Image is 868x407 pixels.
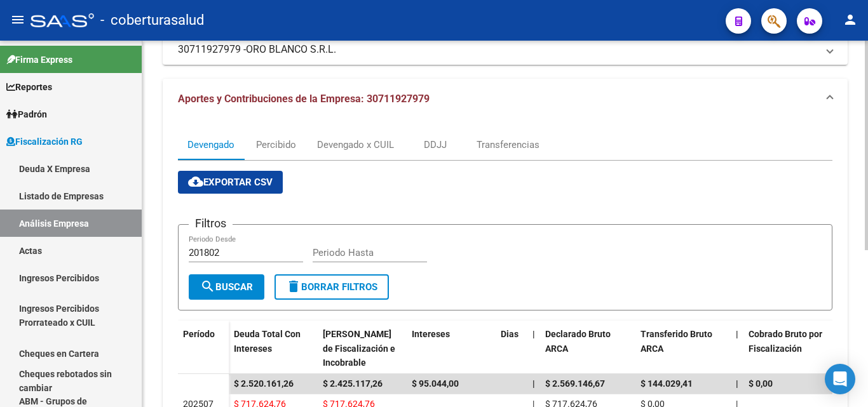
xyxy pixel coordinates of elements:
[178,93,430,105] span: Aportes y Contribuciones de la Empresa: 30711927979
[6,80,52,94] span: Reportes
[178,171,283,194] button: Exportar CSV
[501,329,519,339] span: Dias
[731,321,743,377] datatable-header-cell: |
[6,53,72,67] span: Firma Express
[323,378,383,389] span: $ 2.425.117,26
[275,274,389,300] button: Borrar Filtros
[286,281,377,293] span: Borrar Filtros
[229,321,318,377] datatable-header-cell: Deuda Total Con Intereses
[318,321,407,377] datatable-header-cell: Deuda Bruta Neto de Fiscalización e Incobrable
[189,215,233,232] h3: Filtros
[736,378,738,389] span: |
[183,329,215,339] span: Período
[187,138,234,152] div: Devengado
[6,107,47,121] span: Padrón
[10,12,25,27] mat-icon: menu
[743,321,839,377] datatable-header-cell: Cobrado Bruto por Fiscalización
[635,321,731,377] datatable-header-cell: Transferido Bruto ARCA
[749,329,822,354] span: Cobrado Bruto por Fiscalización
[286,279,301,294] mat-icon: delete
[545,378,605,389] span: $ 2.569.146,67
[317,138,394,152] div: Devengado x CUIL
[532,329,535,339] span: |
[843,12,858,27] mat-icon: person
[163,34,848,65] mat-expansion-panel-header: 30711927979 -ORO BLANCO S.R.L.
[256,138,296,152] div: Percibido
[323,329,395,368] span: [PERSON_NAME] de Fiscalización e Incobrable
[532,378,535,389] span: |
[424,138,447,152] div: DDJJ
[477,138,539,152] div: Transferencias
[412,329,450,339] span: Intereses
[641,329,712,354] span: Transferido Bruto ARCA
[407,321,496,377] datatable-header-cell: Intereses
[246,43,336,57] span: ORO BLANCO S.R.L.
[749,378,773,389] span: $ 0,00
[188,174,203,189] mat-icon: cloud_download
[189,274,264,300] button: Buscar
[6,135,83,149] span: Fiscalización RG
[178,321,229,374] datatable-header-cell: Período
[527,321,540,377] datatable-header-cell: |
[234,329,301,354] span: Deuda Total Con Intereses
[496,321,527,377] datatable-header-cell: Dias
[412,378,459,389] span: $ 95.044,00
[200,281,253,293] span: Buscar
[540,321,635,377] datatable-header-cell: Declarado Bruto ARCA
[178,43,817,57] mat-panel-title: 30711927979 -
[100,6,204,34] span: - coberturasalud
[163,79,848,119] mat-expansion-panel-header: Aportes y Contribuciones de la Empresa: 30711927979
[736,329,738,339] span: |
[234,378,294,389] span: $ 2.520.161,26
[545,329,611,354] span: Declarado Bruto ARCA
[200,279,215,294] mat-icon: search
[641,378,693,389] span: $ 144.029,41
[188,177,273,188] span: Exportar CSV
[825,364,855,394] div: Open Intercom Messenger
